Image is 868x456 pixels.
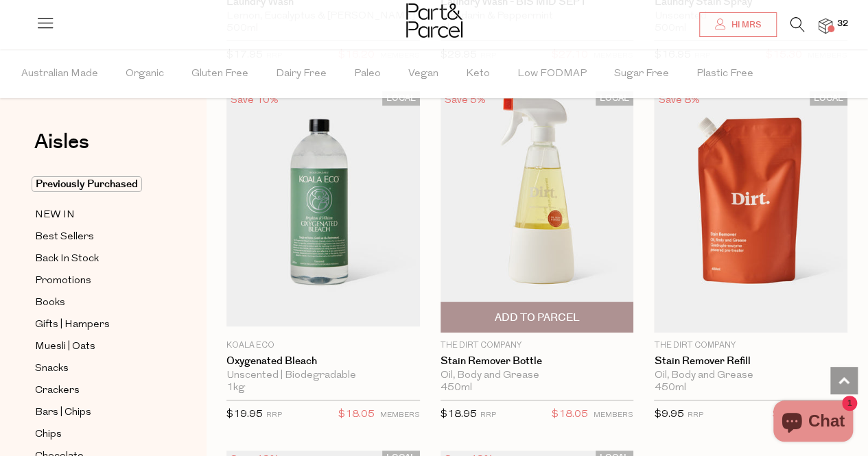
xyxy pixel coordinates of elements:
[408,50,438,98] span: Vegan
[35,295,65,311] span: Books
[35,176,160,193] a: Previously Purchased
[126,50,164,98] span: Organic
[654,91,847,333] img: Stain Remover Refill
[441,382,472,394] span: 450ml
[441,91,490,110] div: Save 5%
[226,339,420,352] p: Koala Eco
[406,3,462,38] img: Part&Parcel
[441,302,634,333] button: Add To Parcel
[382,91,420,106] span: LOCAL
[35,427,62,443] span: Chips
[687,411,703,419] small: RRP
[226,91,283,110] div: Save 10%
[35,382,160,399] a: Crackers
[35,338,160,355] a: Muesli | Oats
[338,406,375,424] span: $18.05
[35,206,160,224] a: NEW IN
[654,382,685,394] span: 450ml
[441,355,634,368] a: Stain Remover Bottle
[35,383,80,399] span: Crackers
[35,361,69,377] span: Snacks
[596,91,633,106] span: LOCAL
[728,19,761,31] span: Hi Mrs
[35,228,160,245] a: Best Sellers
[226,382,245,394] span: 1kg
[35,317,110,333] span: Gifts | Hampers
[441,339,634,352] p: The Dirt Company
[226,355,420,368] a: Oxygenated Bleach
[441,91,634,333] img: Stain Remover Bottle
[594,411,633,419] small: MEMBERS
[654,355,847,368] a: Stain Remover Refill
[35,250,160,267] a: Back In Stock
[35,339,95,355] span: Muesli | Oats
[226,98,420,326] img: Oxygenated Bleach
[34,132,89,166] a: Aisles
[819,19,832,33] a: 32
[35,426,160,443] a: Chips
[494,311,579,325] span: Add To Parcel
[654,339,847,352] p: The Dirt Company
[380,411,420,419] small: MEMBERS
[696,50,753,98] span: Plastic Free
[480,411,496,419] small: RRP
[517,50,587,98] span: Low FODMAP
[226,409,263,420] span: $19.95
[769,400,857,445] inbox-online-store-chat: Shopify online store chat
[21,50,98,98] span: Australian Made
[441,370,634,382] div: Oil, Body and Grease
[614,50,669,98] span: Sugar Free
[466,50,490,98] span: Keto
[276,50,327,98] span: Dairy Free
[191,50,248,98] span: Gluten Free
[226,370,420,382] div: Unscented | Biodegradable
[32,176,142,192] span: Previously Purchased
[35,360,160,377] a: Snacks
[35,273,91,289] span: Promotions
[552,406,588,424] span: $18.05
[354,50,381,98] span: Paleo
[441,409,477,420] span: $18.95
[266,411,282,419] small: RRP
[35,229,94,245] span: Best Sellers
[654,91,703,110] div: Save 8%
[654,370,847,382] div: Oil, Body and Grease
[35,251,99,267] span: Back In Stock
[654,409,683,420] span: $9.95
[35,405,91,421] span: Bars | Chips
[35,404,160,421] a: Bars | Chips
[35,316,160,333] a: Gifts | Hampers
[34,127,89,157] span: Aisles
[699,12,777,37] a: Hi Mrs
[35,294,160,311] a: Books
[834,18,852,30] span: 32
[35,207,75,224] span: NEW IN
[810,91,847,106] span: LOCAL
[35,272,160,289] a: Promotions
